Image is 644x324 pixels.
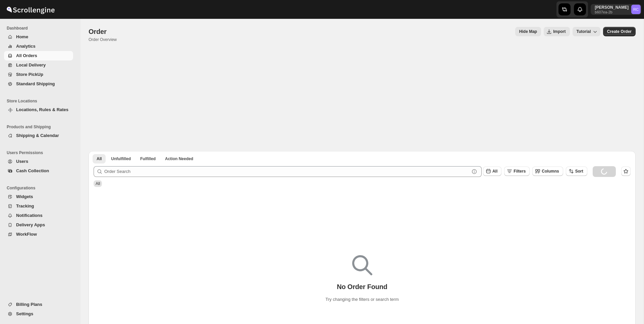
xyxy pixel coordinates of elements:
[4,211,73,220] button: Notifications
[16,107,68,112] span: Locations, Rules & Rates
[7,98,76,104] span: Store Locations
[542,169,559,174] span: Columns
[4,201,73,211] button: Tracking
[566,167,587,176] button: Sort
[4,230,73,239] button: WorkFlow
[4,192,73,201] button: Widgets
[4,220,73,230] button: Delivery Apps
[4,300,73,309] button: Billing Plans
[111,156,131,161] span: Unfulfilled
[544,27,570,36] button: Import
[7,150,76,155] span: Users Permissions
[532,167,563,176] button: Columns
[107,154,135,164] button: Unfulfilled
[573,27,600,36] button: Tutorial
[4,131,73,140] button: Shipping & Calendar
[16,311,33,316] span: Settings
[16,159,28,164] span: Users
[4,32,73,42] button: Home
[483,167,501,176] button: All
[16,72,43,77] span: Store PickUp
[16,81,55,86] span: Standard Shipping
[4,42,73,51] button: Analytics
[591,4,641,15] button: User menu
[165,156,193,161] span: Action Needed
[93,154,106,164] button: All
[96,181,100,186] span: All
[504,167,530,176] button: Filters
[553,29,566,34] span: Import
[16,232,37,237] span: WorkFlow
[607,29,632,34] span: Create Order
[595,10,629,14] p: b607ea-2b
[16,34,28,39] span: Home
[97,156,102,161] span: All
[16,222,45,227] span: Delivery Apps
[89,28,106,35] span: Order
[575,169,583,174] span: Sort
[7,124,76,130] span: Products and Shipping
[16,44,36,49] span: Analytics
[519,29,537,34] span: Hide Map
[4,166,73,176] button: Cash Collection
[4,309,73,319] button: Settings
[16,168,49,173] span: Cash Collection
[16,302,42,307] span: Billing Plans
[515,27,541,36] button: Map action label
[325,296,398,303] p: Try changing the filters or search term
[16,194,33,199] span: Widgets
[492,169,497,174] span: All
[577,29,591,34] span: Tutorial
[140,156,156,161] span: Fulfilled
[161,154,197,164] button: ActionNeeded
[16,53,37,58] span: All Orders
[16,203,34,209] span: Tracking
[4,157,73,166] button: Users
[595,5,629,10] p: [PERSON_NAME]
[4,105,73,114] button: Locations, Rules & Rates
[7,185,76,191] span: Configurations
[633,7,639,11] text: RC
[5,1,56,18] img: ScrollEngine
[337,283,387,291] p: No Order Found
[352,255,372,275] img: Empty search results
[7,26,76,31] span: Dashboard
[4,51,73,60] button: All Orders
[89,37,117,42] p: Order Overview
[136,154,160,164] button: Fulfilled
[104,166,470,177] input: Order Search
[514,169,526,174] span: Filters
[16,213,43,218] span: Notifications
[603,27,636,36] button: Create custom order
[16,62,46,67] span: Local Delivery
[631,5,641,14] span: Rahul Chopra
[16,133,59,138] span: Shipping & Calendar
